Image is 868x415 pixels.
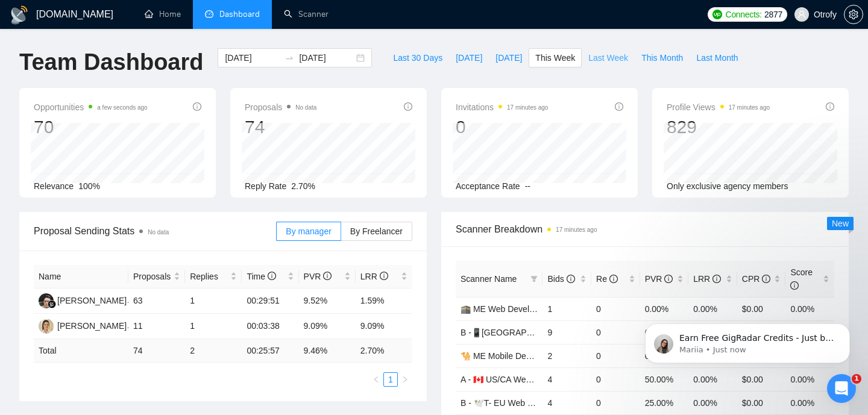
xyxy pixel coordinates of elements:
td: 2 [542,344,591,367]
time: 17 minutes ago [729,104,770,111]
img: gigradar-bm.png [48,300,56,308]
time: 17 minutes ago [556,226,597,233]
span: Score [790,267,813,290]
span: Proposal Sending Stats [34,223,276,239]
span: filter [530,275,538,282]
td: 9.46 % [299,339,356,363]
input: Start date [225,51,280,64]
a: B -📱[GEOGRAPHIC_DATA]/CA Mobile Development, ([DATE]) [461,328,699,337]
td: 9.52% [299,289,356,314]
td: 1 [185,289,242,314]
span: filter [528,270,540,288]
span: 2877 [764,8,782,21]
td: 74 [128,339,185,363]
td: 0 [591,320,640,344]
span: info-circle [762,275,770,283]
td: 0 [591,367,640,391]
span: Last Week [588,51,628,64]
span: -- [525,181,530,191]
span: LRR [360,272,388,281]
td: 11 [128,314,185,339]
td: 0.00% [640,297,689,320]
span: Invitations [456,100,548,114]
button: This Week [529,48,582,67]
th: Name [34,265,128,289]
span: By manager [286,226,331,236]
input: End date [299,51,354,64]
span: Proposals [245,100,316,114]
td: 4 [542,391,591,414]
td: 0.00% [688,391,737,414]
span: [DATE] [456,51,482,64]
button: left [369,372,383,387]
iframe: Intercom live chat [827,374,856,403]
span: info-circle [380,272,388,280]
td: 0.00% [688,297,737,320]
a: A - 🇨🇦 US/CA Web Development, ([DATE]), portfolio & new cover letter [461,375,724,384]
th: Replies [185,265,242,289]
td: 2.70 % [356,339,412,363]
span: Opportunities [34,100,148,114]
td: 1 [185,314,242,339]
span: This Week [535,51,575,64]
button: [DATE] [449,48,489,67]
span: info-circle [268,272,276,280]
a: B - 🕊️T- EU Web Development, ([DATE]) [461,398,614,408]
span: info-circle [404,102,412,111]
span: Bids [547,274,574,284]
img: DF [39,293,54,308]
button: Last Week [582,48,635,67]
a: MP[PERSON_NAME] [39,320,127,330]
div: 0 [456,116,548,139]
span: Relevance [34,181,74,191]
span: right [401,376,409,383]
button: Last 30 Days [386,48,449,67]
span: New [832,219,849,228]
td: 00:25:57 [242,339,298,363]
span: 1 [852,374,861,384]
a: 🐪 ME Mobile Development, ([DATE]) [461,351,602,361]
th: Proposals [128,265,185,289]
span: to [285,53,294,63]
time: 17 minutes ago [507,104,548,111]
span: Acceptance Rate [456,181,520,191]
td: $0.00 [737,297,786,320]
span: Last Month [696,51,738,64]
td: 00:29:51 [242,289,298,314]
span: info-circle [323,272,332,280]
span: user [797,10,806,19]
span: CPR [742,274,770,284]
span: swap-right [285,53,294,63]
li: 1 [383,372,398,387]
span: PVR [304,272,332,281]
td: 9 [542,320,591,344]
span: Re [596,274,618,284]
span: Time [247,272,275,281]
div: [PERSON_NAME] [57,319,127,332]
td: 0.00% [785,391,834,414]
li: Next Page [398,372,412,387]
span: Proposals [133,270,171,283]
time: a few seconds ago [97,104,147,111]
button: [DATE] [489,48,529,67]
button: setting [844,5,863,24]
img: upwork-logo.png [712,10,722,19]
td: 4 [542,367,591,391]
a: searchScanner [284,9,329,19]
a: 1 [384,373,397,386]
span: info-circle [664,275,673,283]
td: $0.00 [737,391,786,414]
td: 25.00% [640,391,689,414]
td: Total [34,339,128,363]
span: LRR [693,274,721,284]
iframe: Intercom notifications message [627,298,868,382]
span: info-circle [826,102,834,111]
td: 0 [591,391,640,414]
td: 00:03:38 [242,314,298,339]
a: setting [844,10,863,19]
span: Connects: [726,8,762,21]
td: 1 [542,297,591,320]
